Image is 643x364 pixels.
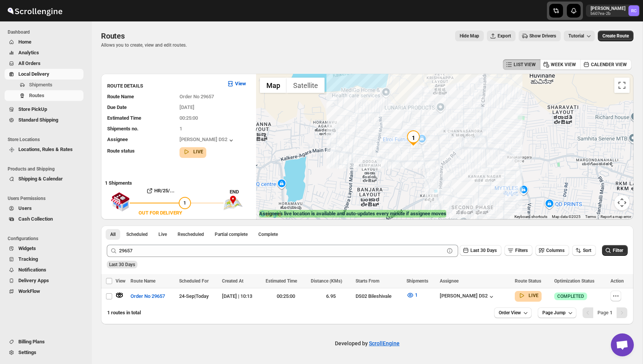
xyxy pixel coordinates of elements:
[180,94,214,99] span: Order No 29657
[18,39,31,45] span: Home
[222,78,251,90] button: View
[5,286,83,297] button: WorkFlow
[585,214,596,219] a: Terms (opens in new tab)
[455,31,484,41] button: Map action label
[107,104,127,110] span: Due Date
[515,278,541,284] span: Route Status
[356,278,379,284] span: Starts From
[18,256,38,262] span: Tracking
[183,148,203,156] button: LIVE
[602,245,628,256] button: Filter
[110,231,116,237] span: All
[542,310,566,316] span: Page Jump
[591,5,625,11] p: [PERSON_NAME]
[18,288,40,294] span: WorkFlow
[597,310,612,315] span: Page
[5,144,83,155] button: Locations, Rules & Rates
[5,265,83,275] button: Notifications
[18,349,36,355] span: Settings
[18,216,53,222] span: Cash Collection
[515,248,528,253] span: Filters
[116,278,126,284] span: View
[540,59,581,70] button: WEEK VIEW
[503,59,540,70] button: LIST VIEW
[402,289,422,301] button: 1
[5,37,83,47] button: Home
[586,5,640,17] button: User menu
[557,293,584,299] span: COMPLETED
[460,245,501,256] button: Last 30 Days
[18,278,49,283] span: Delivery Apps
[311,278,342,284] span: Distance (KMs)
[266,292,306,300] div: 00:25:00
[356,292,402,300] div: DS02 Bileshivale
[494,307,532,318] button: Order View
[258,231,278,237] span: Complete
[109,262,135,267] span: Last 30 Days
[18,176,63,182] span: Shipping & Calendar
[610,310,612,315] b: 1
[193,149,203,154] b: LIVE
[8,236,86,242] span: Configurations
[29,82,52,88] span: Shipments
[5,80,83,90] button: Shipments
[235,81,246,86] b: View
[504,245,532,256] button: Filters
[499,310,521,316] span: Order View
[369,340,400,346] a: ScrollEngine
[180,104,194,110] span: [DATE]
[139,209,182,217] div: OUT FOR DELIVERY
[178,231,204,237] span: Rescheduled
[180,126,182,132] span: 1
[106,229,120,240] button: All routes
[406,130,421,146] div: 1
[18,106,47,112] span: Store PickUp
[514,214,547,219] button: Keyboard shortcuts
[583,307,627,318] nav: Pagination
[591,11,625,16] p: b607ea-2b
[107,82,220,90] h3: ROUTE DETAILS
[180,136,235,144] button: [PERSON_NAME] DS2
[335,340,400,347] p: Developed by
[440,278,459,284] span: Assignee
[470,248,497,253] span: Last 30 Days
[258,210,283,219] img: Google
[260,78,287,93] button: Show street map
[5,275,83,286] button: Delivery Apps
[440,293,495,301] div: [PERSON_NAME] DS2
[415,292,418,298] span: 1
[5,336,83,347] button: Billing Plans
[8,29,86,35] span: Dashboard
[5,203,83,214] button: Users
[258,210,283,219] a: Open this area in Google Maps (opens a new window)
[18,205,32,211] span: Users
[628,5,639,16] span: Rahul Chopra
[5,347,83,358] button: Settings
[101,31,125,41] span: Routes
[580,59,632,70] button: CALENDER VIEW
[519,31,561,41] button: Show Drivers
[406,278,428,284] span: Shipments
[5,58,83,69] button: All Orders
[18,50,39,55] span: Analytics
[614,195,630,210] button: Map camera controls
[107,148,135,154] span: Route status
[5,254,83,265] button: Tracking
[18,146,73,152] span: Locations, Rules & Rates
[487,31,516,41] button: Export
[498,33,511,39] span: Export
[126,231,148,237] span: Scheduled
[610,278,624,284] span: Action
[131,292,165,300] span: Order No 29657
[460,33,479,39] span: Hide Map
[613,248,623,253] span: Filter
[183,200,186,206] span: 1
[29,93,44,98] span: Routes
[602,33,629,39] span: Create Route
[154,188,175,193] b: HR/25/...
[583,248,591,253] span: Sort
[287,78,325,93] button: Show satellite imagery
[101,176,132,186] b: 1 Shipments
[554,278,594,284] span: Optimization Status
